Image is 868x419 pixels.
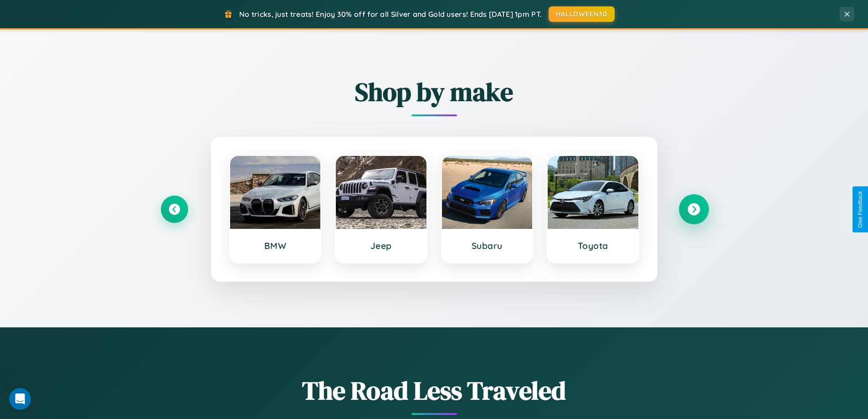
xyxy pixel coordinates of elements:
h2: Shop by make [161,74,708,109]
h3: BMW [239,240,312,251]
h3: Subaru [451,240,524,251]
h1: The Road Less Traveled [161,373,708,408]
h3: Jeep [345,240,417,251]
h3: Toyota [557,240,629,251]
button: HALLOWEEN30 [549,6,615,22]
iframe: Intercom live chat [9,388,31,410]
span: No tricks, just treats! Enjoy 30% off for all Silver and Gold users! Ends [DATE] 1pm PT. [239,10,542,19]
div: Give Feedback [857,191,863,228]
